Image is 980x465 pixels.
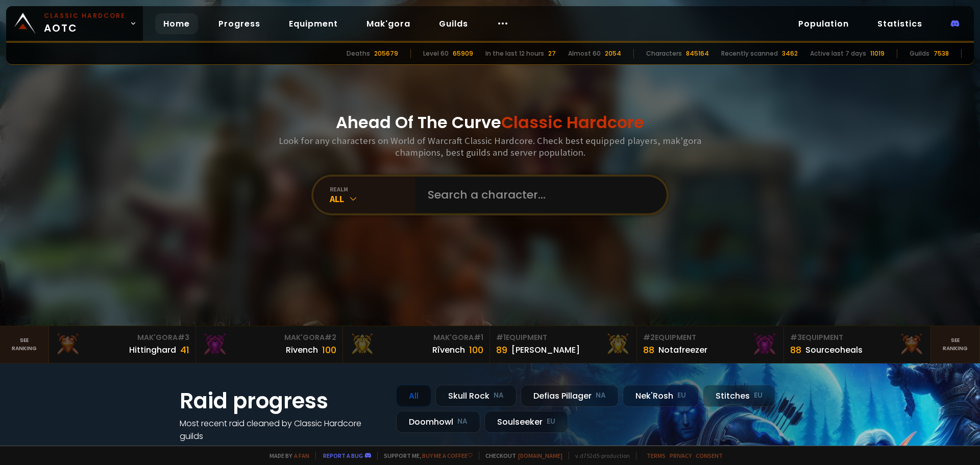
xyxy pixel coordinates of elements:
[501,111,644,134] span: Classic Hardcore
[275,135,705,158] h3: Look for any characters on World of Warcraft Classic Hardcore. Check best equipped players, mak'g...
[658,344,707,356] div: Notafreezer
[155,13,198,34] a: Home
[263,452,309,459] span: Made by
[790,13,857,34] a: Population
[677,390,686,401] small: EU
[474,332,483,342] span: # 1
[931,326,980,363] a: Seeranking
[686,49,709,58] div: 845164
[805,344,863,356] div: Sourceoheals
[469,343,483,357] div: 100
[323,452,363,459] a: Report a bug
[496,332,630,343] div: Equipment
[521,385,619,407] div: Defias Pillager
[637,326,784,363] a: #2Equipment88Notafreezer
[431,13,476,34] a: Guilds
[870,49,885,58] div: 11019
[180,385,384,417] h1: Raid progress
[643,332,777,343] div: Equipment
[432,344,465,356] div: Rîvench
[696,452,723,459] a: Consent
[518,452,562,459] a: [DOMAIN_NAME]
[44,11,126,36] span: AOTC
[782,49,798,58] div: 3462
[180,417,384,443] h4: Most recent raid cleaned by Classic Hardcore guilds
[322,343,336,357] div: 100
[790,332,802,342] span: # 3
[934,49,949,58] div: 7538
[511,344,580,356] div: [PERSON_NAME]
[623,385,699,407] div: Nek'Rosh
[6,6,143,41] a: Classic HardcoreAOTC
[457,417,468,427] small: NA
[646,49,682,58] div: Characters
[422,177,654,213] input: Search a character...
[210,13,268,34] a: Progress
[325,332,336,342] span: # 2
[422,452,473,459] a: Buy me a coffee
[605,49,621,58] div: 2054
[484,411,568,433] div: Soulseeker
[790,332,924,343] div: Equipment
[423,49,449,58] div: Level 60
[547,417,555,427] small: EU
[790,343,801,357] div: 88
[281,13,346,34] a: Equipment
[496,332,506,342] span: # 1
[703,385,775,407] div: Stitches
[178,332,189,342] span: # 3
[374,49,398,58] div: 205679
[479,452,562,459] span: Checkout
[286,344,318,356] div: Rivench
[358,13,419,34] a: Mak'gora
[396,411,480,433] div: Doomhowl
[44,11,126,20] small: Classic Hardcore
[496,343,507,357] div: 89
[435,385,517,407] div: Skull Rock
[377,452,473,459] span: Support me,
[596,390,606,401] small: NA
[569,452,630,459] span: v. d752d5 - production
[55,332,189,343] div: Mak'Gora
[49,326,196,363] a: Mak'Gora#3Hittinghard41
[180,443,246,455] a: See all progress
[869,13,930,34] a: Statistics
[810,49,866,58] div: Active last 7 days
[670,452,692,459] a: Privacy
[336,110,644,135] h1: Ahead Of The Curve
[721,49,778,58] div: Recently scanned
[294,452,309,459] a: a fan
[643,332,655,342] span: # 2
[202,332,336,343] div: Mak'Gora
[343,326,490,363] a: Mak'Gora#1Rîvench100
[396,385,431,407] div: All
[490,326,637,363] a: #1Equipment89[PERSON_NAME]
[330,193,415,205] div: All
[643,343,654,357] div: 88
[349,332,483,343] div: Mak'Gora
[453,49,473,58] div: 65909
[754,390,763,401] small: EU
[910,49,929,58] div: Guilds
[347,49,370,58] div: Deaths
[494,390,504,401] small: NA
[180,343,189,357] div: 41
[548,49,556,58] div: 27
[196,326,343,363] a: Mak'Gora#2Rivench100
[129,344,176,356] div: Hittinghard
[485,49,544,58] div: In the last 12 hours
[784,326,931,363] a: #3Equipment88Sourceoheals
[568,49,601,58] div: Almost 60
[330,185,415,193] div: realm
[647,452,666,459] a: Terms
